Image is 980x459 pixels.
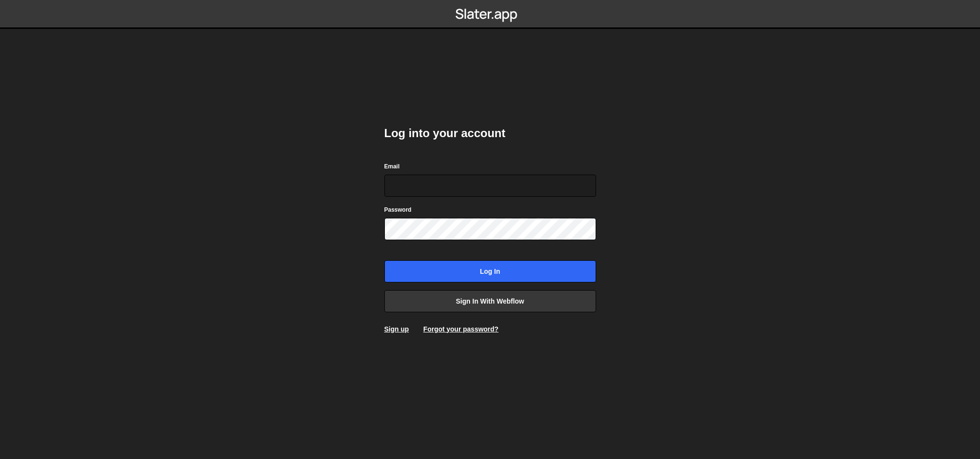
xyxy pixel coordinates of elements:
[384,325,409,333] a: Sign up
[384,290,596,312] a: Sign in with Webflow
[384,260,596,282] input: Log in
[423,325,498,333] a: Forgot your password?
[384,205,412,215] label: Password
[384,126,596,141] h2: Log into your account
[384,162,400,171] label: Email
